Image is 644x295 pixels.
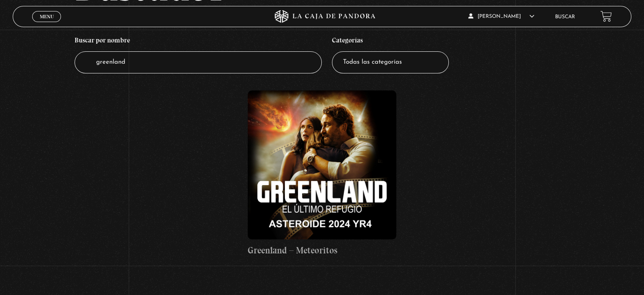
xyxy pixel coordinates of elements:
[248,244,396,257] h4: Greenland – Meteoritos
[468,14,534,19] span: [PERSON_NAME]
[75,32,322,51] h4: Buscar por nombre
[40,14,54,19] span: Menu
[248,90,396,257] a: Greenland – Meteoritos
[37,21,57,27] span: Cerrar
[332,32,449,51] h4: Categorías
[555,14,575,20] a: Buscar
[600,11,612,22] a: View your shopping cart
